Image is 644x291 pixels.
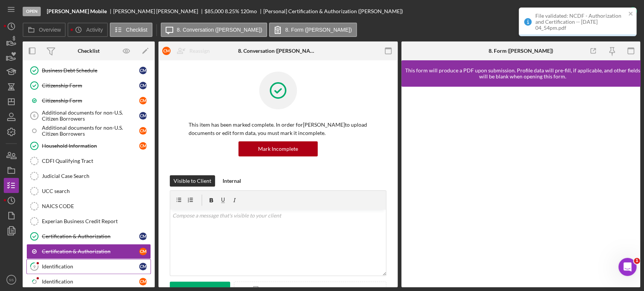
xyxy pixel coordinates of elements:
[489,48,553,54] div: 8. Form ([PERSON_NAME])
[601,4,623,19] div: Complete
[139,278,147,285] div: C M
[26,93,151,108] a: Citizenship FormCM
[628,11,633,18] button: close
[26,214,151,229] a: Experian Business Credit Report
[285,27,352,33] label: 8. Form ([PERSON_NAME])
[139,82,147,89] div: C M
[42,98,139,104] div: Citizenship Form
[238,141,318,156] button: Mark Incomplete
[26,259,151,274] a: 9IdentificationCM
[161,23,267,37] button: 8. Conversation ([PERSON_NAME])
[33,264,36,269] tspan: 9
[42,173,151,179] div: Judicial Case Search
[26,153,151,168] a: CDFI Qualifying Tract
[593,4,640,19] button: Complete
[42,248,139,254] div: Certification & Authorization
[177,27,262,33] label: 8. Conversation ([PERSON_NAME])
[204,8,224,14] span: $85,000
[618,258,636,276] iframe: Intercom live chat
[189,121,367,138] p: This item has been marked complete. In order for [PERSON_NAME] to upload documents or edit form d...
[26,168,151,184] a: Judicial Case Search
[139,248,147,255] div: C M
[26,184,151,199] a: UCC search
[26,63,151,78] a: Business Debt ScheduleCM
[42,233,139,239] div: Certification & Authorization
[238,48,318,54] div: 8. Conversation ([PERSON_NAME])
[139,67,147,74] div: C M
[634,258,640,264] span: 1
[42,83,139,89] div: Citizenship Form
[240,8,257,14] div: 120 mo
[26,244,151,259] a: Certification & AuthorizationCM
[42,203,151,209] div: NAICS CODE
[110,23,152,37] button: Checklist
[174,175,211,187] div: Visible to Client
[113,8,204,14] div: [PERSON_NAME] [PERSON_NAME]
[409,94,634,280] iframe: Lenderfit form
[158,43,217,58] button: CMReassign
[269,23,357,37] button: 8. Form ([PERSON_NAME])
[47,8,107,14] b: [PERSON_NAME] Mobile
[68,23,108,37] button: Activity
[42,143,139,149] div: Household Information
[42,263,139,270] div: Identification
[26,138,151,153] a: Household InformationCM
[42,218,151,224] div: Experian Business Credit Report
[26,229,151,244] a: Certification & AuthorizationCM
[223,175,241,187] div: Internal
[4,272,19,287] button: SS
[189,43,210,58] div: Reassign
[139,112,147,119] div: C M
[139,263,147,270] div: C M
[258,141,298,156] div: Mark Incomplete
[23,23,66,37] button: Overview
[26,123,151,138] a: Additional documents for non-U.S. Citizen BorrowersCM
[139,142,147,150] div: C M
[126,27,148,33] label: Checklist
[26,108,151,123] a: 6Additional documents for non-U.S. Citizen BorrowersCM
[162,47,171,55] div: C M
[225,8,239,14] div: 8.25 %
[26,78,151,93] a: Citizenship FormCM
[170,175,215,187] button: Visible to Client
[33,113,35,118] tspan: 6
[405,67,641,80] div: This form will produce a PDF upon submission. Profile data will pre-fill, if applicable, and othe...
[42,110,139,122] div: Additional documents for non-U.S. Citizen Borrowers
[39,27,61,33] label: Overview
[139,233,147,240] div: C M
[9,278,14,282] text: SS
[535,13,626,31] div: File validated: NCDF - Authorization and Certification -- [DATE] 04_54pm.pdf
[42,125,139,137] div: Additional documents for non-U.S. Citizen Borrowers
[263,8,403,14] div: [Personal] Certification & Authorization ([PERSON_NAME])
[86,27,103,33] label: Activity
[42,279,139,285] div: Identification
[26,274,151,289] a: IdentificationCM
[42,67,139,74] div: Business Debt Schedule
[139,97,147,104] div: C M
[26,199,151,214] a: NAICS CODE
[139,127,147,135] div: C M
[42,188,151,194] div: UCC search
[42,158,151,164] div: CDFI Qualifying Tract
[219,175,245,187] button: Internal
[23,7,41,16] div: Open
[78,48,100,54] div: Checklist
